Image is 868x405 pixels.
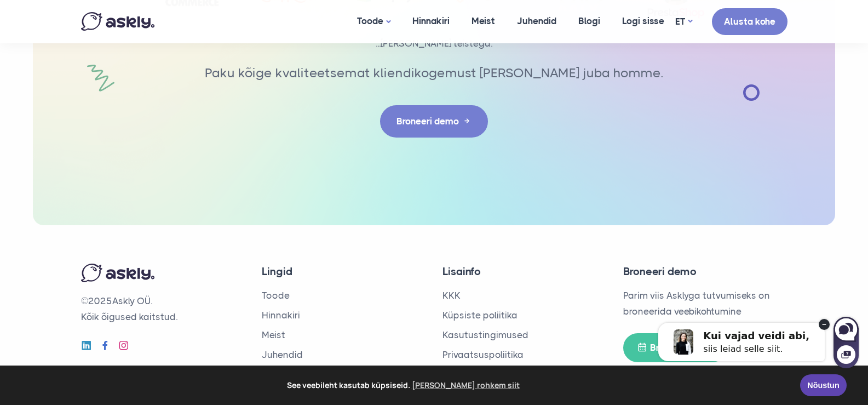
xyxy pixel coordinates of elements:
img: Askly [81,12,154,31]
h4: Broneeri demo [623,264,787,279]
a: Küpsiste poliitika [442,310,518,321]
a: KKK [442,290,461,301]
p: Parim viis Asklyga tutvumiseks on broneerida veebikohtumine [623,288,787,320]
h4: Lisainfo [442,264,607,279]
a: ET [675,14,692,30]
a: Broneeri demo [623,333,727,362]
a: Broneeri demo [380,105,488,138]
a: Kasutustingimused [442,329,528,340]
a: learn more about cookies [410,377,521,393]
span: 2025 [88,295,112,306]
img: Askly logo [81,264,154,282]
a: Nõustun [800,374,847,396]
a: Toode [262,290,290,301]
h4: Lingid [262,264,426,279]
a: Privaatsuspoliitika [442,349,524,360]
p: © Askly OÜ. Kõik õigused kaitstud. [81,293,245,325]
a: Meist [262,329,285,340]
a: Juhendid [262,349,303,360]
p: Paku kõige kvaliteetsemat kliendikogemust [PERSON_NAME] juba homme. [202,62,667,83]
a: Hinnakiri [262,310,300,321]
span: See veebileht kasutab küpsiseid. [16,377,792,393]
iframe: Askly chat [635,303,860,369]
p: ...[PERSON_NAME] teistega. [141,36,727,52]
a: Alusta kohe [712,8,787,35]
